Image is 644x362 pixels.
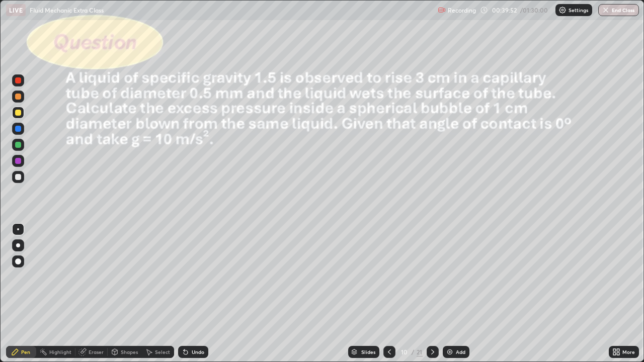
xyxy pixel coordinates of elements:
[21,349,30,354] div: Pen
[361,349,375,354] div: Slides
[446,348,454,356] img: add-slide-button
[456,349,465,354] div: Add
[399,349,410,355] div: 10
[558,6,567,14] img: class-settings-icons
[602,6,610,14] img: end-class-cross
[412,349,415,355] div: /
[9,6,23,14] p: LIVE
[192,349,204,354] div: Undo
[121,349,138,354] div: Shapes
[417,347,423,356] div: 21
[155,349,170,354] div: Select
[30,6,104,14] p: Fluid Mechanic Extra Class
[89,349,104,354] div: Eraser
[622,349,635,354] div: More
[438,6,446,14] img: recording.375f2c34.svg
[448,7,476,14] p: Recording
[49,349,71,354] div: Highlight
[569,8,588,13] p: Settings
[598,4,639,16] button: End Class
